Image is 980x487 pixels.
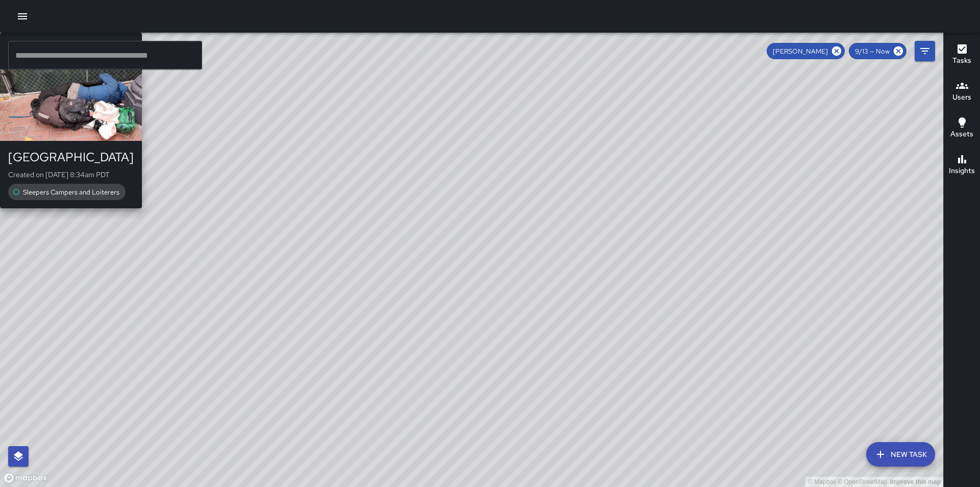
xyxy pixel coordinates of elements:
[952,55,971,66] h6: Tasks
[952,92,971,103] h6: Users
[767,47,834,56] span: [PERSON_NAME]
[944,74,980,110] button: Users
[849,43,906,59] div: 9/13 — Now
[8,149,134,165] div: [GEOGRAPHIC_DATA]
[944,37,980,74] button: Tasks
[767,43,845,59] div: [PERSON_NAME]
[849,47,896,56] span: 9/13 — Now
[915,41,935,61] button: Filters
[950,129,973,140] h6: Assets
[944,147,980,184] button: Insights
[866,442,935,467] button: New Task
[17,188,126,197] span: Sleepers Campers and Loiterers
[944,110,980,147] button: Assets
[8,169,134,180] p: Created on [DATE] 8:34am PDT
[949,165,975,177] h6: Insights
